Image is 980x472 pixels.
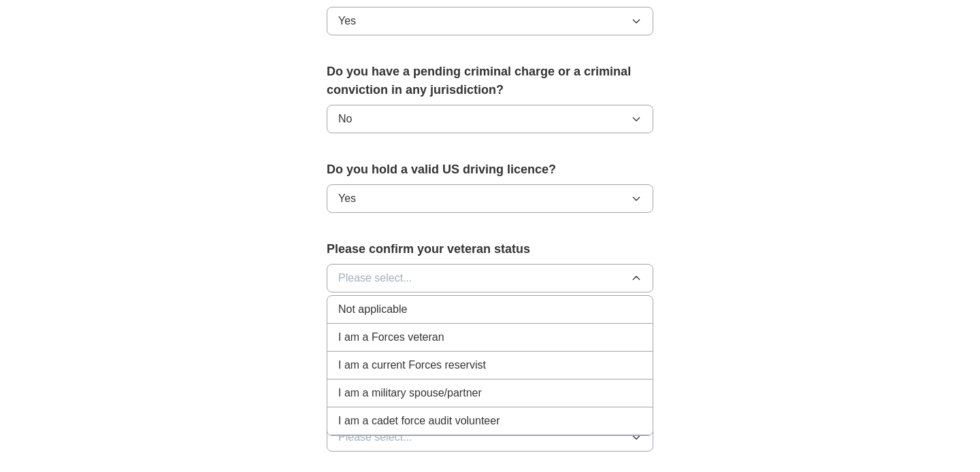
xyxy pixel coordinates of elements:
span: I am a current Forces reservist [338,357,486,373]
span: I am a Forces veteran [338,329,444,345]
span: Yes [338,190,356,207]
label: Do you have a pending criminal charge or a criminal conviction in any jurisdiction? [327,63,653,99]
button: Please select... [327,264,653,292]
span: No [338,111,352,127]
span: I am a cadet force audit volunteer [338,413,500,429]
span: Yes [338,13,356,29]
button: No [327,105,653,133]
button: Yes [327,7,653,35]
label: Do you hold a valid US driving licence? [327,161,653,179]
button: Please select... [327,423,653,452]
label: Please confirm your veteran status [327,240,653,258]
button: Yes [327,184,653,213]
span: I am a military spouse/partner [338,385,482,401]
span: Please select... [338,429,412,445]
span: Not applicable [338,301,407,318]
span: Please select... [338,270,412,286]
